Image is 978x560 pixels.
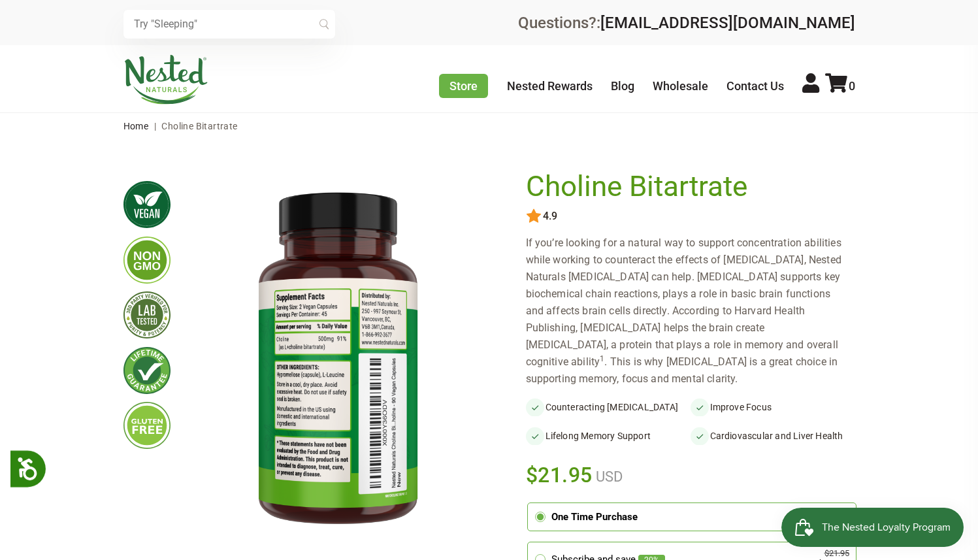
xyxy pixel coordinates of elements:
[191,171,484,551] img: Choline Bitartrate
[151,121,159,131] span: |
[161,121,237,131] span: Choline Bitartrate
[653,79,708,93] a: Wholesale
[691,398,855,416] li: Improve Focus
[439,74,488,98] a: Store
[781,508,965,547] iframe: Button to open loyalty program pop-up
[123,55,208,105] img: Nested Naturals
[600,354,604,363] sup: 1
[825,79,855,93] a: 0
[691,427,855,445] li: Cardiovascular and Liver Health
[123,121,149,131] a: Home
[526,208,542,224] img: star.svg
[726,79,784,93] a: Contact Us
[123,291,171,338] img: thirdpartytested
[518,15,855,31] div: Questions?:
[526,235,855,387] div: If you’re looking for a natural way to support concentration abilities while working to counterac...
[123,113,855,139] nav: breadcrumbs
[526,171,849,203] h1: Choline Bitartrate
[526,461,593,489] span: $21.95
[507,79,593,93] a: Nested Rewards
[123,402,171,449] img: glutenfree
[123,181,171,228] img: vegan
[123,10,335,39] input: Try "Sleeping"
[123,347,171,394] img: lifetimeguarantee
[542,210,557,222] span: 4.9
[600,14,855,32] a: [EMAIL_ADDRESS][DOMAIN_NAME]
[593,469,623,485] span: USD
[849,79,855,93] span: 0
[611,79,634,93] a: Blog
[123,237,171,284] img: gmofree
[526,427,691,445] li: Lifelong Memory Support
[526,398,691,416] li: Counteracting [MEDICAL_DATA]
